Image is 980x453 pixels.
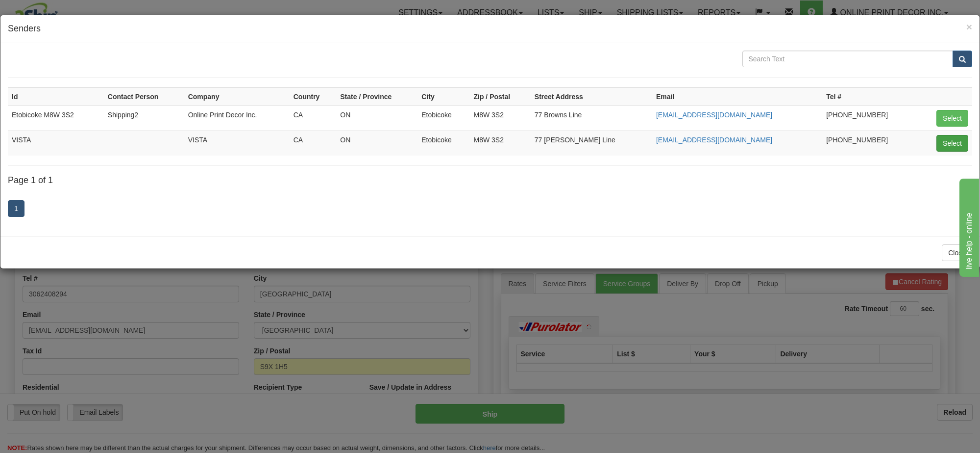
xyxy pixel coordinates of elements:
td: Etobicoke M8W 3S2 [8,106,104,131]
h4: Senders [8,23,972,35]
a: [EMAIL_ADDRESS][DOMAIN_NAME] [656,136,772,144]
td: Shipping2 [104,106,184,131]
input: Search Text [742,51,954,67]
th: Contact Person [104,87,184,106]
td: M8W 3S2 [469,106,530,131]
td: Online Print Decor Inc. [184,106,290,131]
th: Email [652,87,822,106]
td: [PHONE_NUMBER] [822,106,918,131]
th: Zip / Postal [469,87,530,106]
a: 1 [8,200,24,217]
div: live help - online [7,6,91,18]
td: [PHONE_NUMBER] [822,131,918,156]
td: 77 [PERSON_NAME] Line [531,131,652,156]
th: Id [8,87,104,106]
th: Company [184,87,290,106]
th: State / Province [336,87,417,106]
button: Close [942,244,972,261]
button: Select [936,110,968,127]
td: VISTA [8,131,104,156]
td: ON [336,131,417,156]
th: Street Address [531,87,652,106]
th: Tel # [822,87,918,106]
td: CA [290,106,337,131]
a: [EMAIL_ADDRESS][DOMAIN_NAME] [656,111,772,119]
td: ON [336,106,417,131]
span: × [966,21,972,32]
td: M8W 3S2 [469,131,530,156]
th: City [417,87,469,106]
h4: Page 1 of 1 [8,176,972,186]
td: 77 Browns Line [531,106,652,131]
td: Etobicoke [417,131,469,156]
iframe: chat widget [957,176,979,276]
td: CA [290,131,337,156]
button: Select [936,135,968,152]
td: Etobicoke [417,106,469,131]
td: VISTA [184,131,290,156]
th: Country [290,87,337,106]
button: Close [966,22,972,32]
